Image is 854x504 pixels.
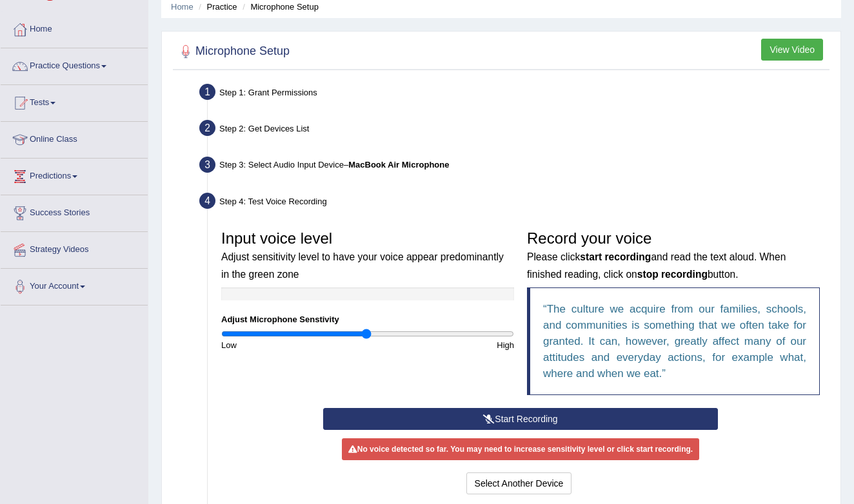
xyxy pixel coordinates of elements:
[194,189,835,217] div: Step 4: Test Voice Recording
[344,160,450,170] span: –
[1,12,148,44] a: Home
[1,232,148,264] a: Strategy Videos
[221,251,504,279] small: Adjust sensitivity level to have your voice appear predominantly in the green zone
[342,438,699,460] div: No voice detected so far. You may need to increase sensitivity level or click start recording.
[1,159,148,191] a: Predictions
[637,269,708,280] b: stop recording
[466,472,572,494] button: Select Another Device
[215,339,368,351] div: Low
[368,339,521,351] div: High
[194,80,835,108] div: Step 1: Grant Permissions
[527,251,786,279] small: Please click and read the text aloud. When finished reading, click on button.
[171,2,194,12] a: Home
[194,116,835,144] div: Step 2: Get Devices List
[1,269,148,301] a: Your Account
[527,230,820,281] h3: Record your voice
[543,303,806,380] q: The culture we acquire from our families, schools, and communities is something that we often tak...
[348,160,449,170] b: MacBook Air Microphone
[221,230,514,281] h3: Input voice level
[1,48,148,81] a: Practice Questions
[323,408,718,430] button: Start Recording
[194,153,835,181] div: Step 3: Select Audio Input Device
[761,39,823,61] button: View Video
[1,85,148,117] a: Tests
[176,42,290,61] h2: Microphone Setup
[239,1,319,13] li: Microphone Setup
[580,251,651,262] b: start recording
[1,122,148,154] a: Online Class
[1,195,148,228] a: Success Stories
[195,1,237,13] li: Practice
[221,313,339,325] label: Adjust Microphone Senstivity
